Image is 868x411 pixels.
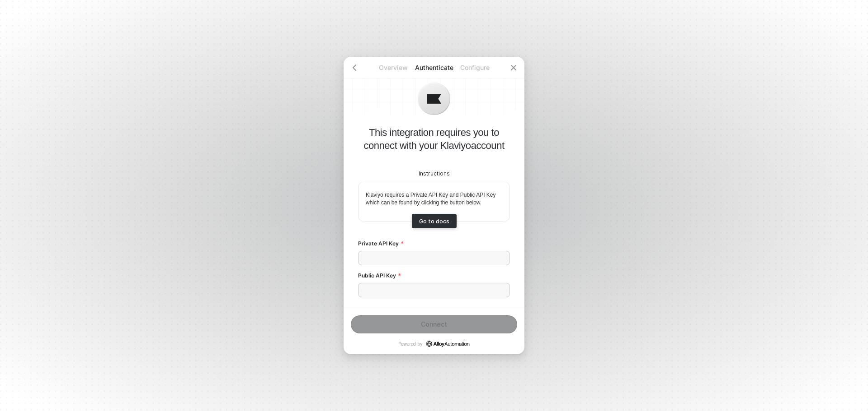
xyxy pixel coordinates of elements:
[373,63,414,72] p: Overview
[454,63,495,72] p: Configure
[419,218,449,225] div: Go to docs
[426,341,470,347] a: icon-success
[351,64,358,71] span: icon-arrow-left
[398,341,470,347] p: Powered by
[510,64,517,71] span: icon-close
[358,272,510,279] label: Public API Key
[358,283,510,297] input: Public API Key
[414,63,454,72] p: Authenticate
[366,191,502,207] p: Klaviyo requires a Private API Key and Public API Key which can be found by clicking the button b...
[358,240,510,247] label: Private API Key
[351,315,517,333] button: Connect
[427,92,441,106] img: icon
[358,251,510,265] input: Private API Key
[358,126,510,152] p: This integration requires you to connect with your Klaviyo account
[412,214,457,228] a: Go to docs
[358,170,510,178] div: Instructions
